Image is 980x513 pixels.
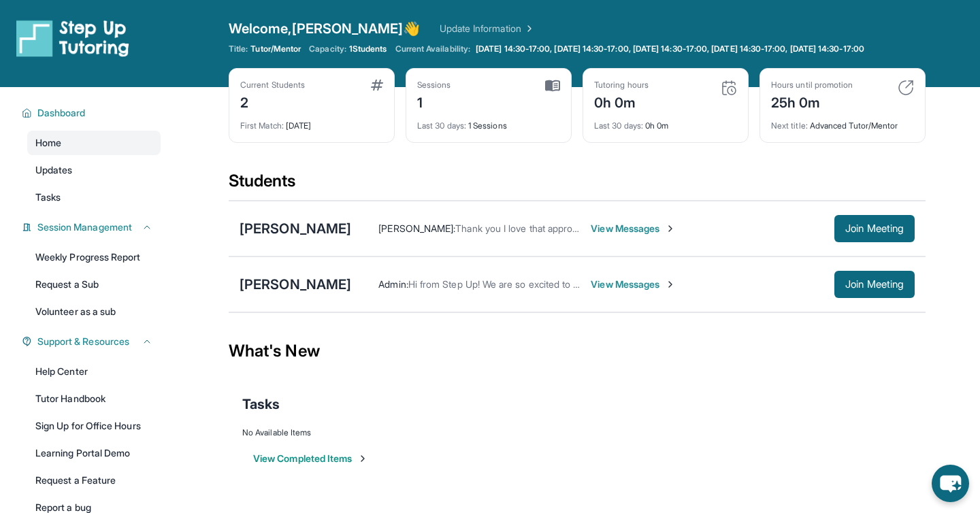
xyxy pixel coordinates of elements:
[27,185,161,210] a: Tasks
[37,106,86,120] span: Dashboard
[27,245,161,269] a: Weekly Progress Report
[845,225,904,233] span: Join Meeting
[771,80,853,90] div: Hours until promotion
[27,386,161,411] a: Tutor Handbook
[591,222,676,235] span: View Messages
[32,335,152,348] button: Support & Resources
[27,272,161,297] a: Request a Sub
[665,223,676,234] img: Chevron-Right
[349,44,387,54] span: 1 Students
[721,80,737,96] img: card
[665,279,676,290] img: Chevron-Right
[898,80,914,96] img: card
[27,158,161,182] a: Updates
[27,414,161,438] a: Sign Up for Office Hours
[32,220,152,234] button: Session Management
[240,90,305,112] div: 2
[932,465,969,502] button: chat-button
[845,280,904,288] span: Join Meeting
[417,90,451,112] div: 1
[455,222,587,234] span: Thank you I love that approach
[417,112,560,131] div: 1 Sessions
[594,90,649,112] div: 0h 0m
[250,44,301,54] span: Tutor/Mentor
[37,335,129,348] span: Support & Resources
[242,395,280,414] span: Tasks
[35,136,61,150] span: Home
[521,22,535,35] img: Chevron Right
[35,191,61,204] span: Tasks
[35,163,73,177] span: Updates
[834,215,915,242] button: Join Meeting
[240,112,383,131] div: [DATE]
[16,19,129,57] img: logo
[27,359,161,384] a: Help Center
[240,80,305,90] div: Current Students
[771,120,808,131] span: Next title :
[32,106,152,120] button: Dashboard
[27,299,161,324] a: Volunteer as a sub
[594,112,737,131] div: 0h 0m
[253,452,368,465] button: View Completed Items
[27,441,161,465] a: Learning Portal Demo
[229,321,926,381] div: What's New
[417,120,466,131] span: Last 30 days :
[395,44,470,54] span: Current Availability:
[545,80,560,92] img: card
[771,90,853,112] div: 25h 0m
[229,170,926,200] div: Students
[476,44,864,54] span: [DATE] 14:30-17:00, [DATE] 14:30-17:00, [DATE] 14:30-17:00, [DATE] 14:30-17:00, [DATE] 14:30-17:00
[309,44,346,54] span: Capacity:
[27,468,161,493] a: Request a Feature
[229,19,421,38] span: Welcome, [PERSON_NAME] 👋
[417,80,451,90] div: Sessions
[378,278,408,290] span: Admin :
[240,275,351,294] div: [PERSON_NAME]
[378,222,455,234] span: [PERSON_NAME] :
[594,80,649,90] div: Tutoring hours
[771,112,914,131] div: Advanced Tutor/Mentor
[27,131,161,155] a: Home
[240,219,351,238] div: [PERSON_NAME]
[591,278,676,291] span: View Messages
[594,120,643,131] span: Last 30 days :
[440,22,535,35] a: Update Information
[37,220,132,234] span: Session Management
[229,44,248,54] span: Title:
[473,44,867,54] a: [DATE] 14:30-17:00, [DATE] 14:30-17:00, [DATE] 14:30-17:00, [DATE] 14:30-17:00, [DATE] 14:30-17:00
[240,120,284,131] span: First Match :
[371,80,383,90] img: card
[834,271,915,298] button: Join Meeting
[242,427,912,438] div: No Available Items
